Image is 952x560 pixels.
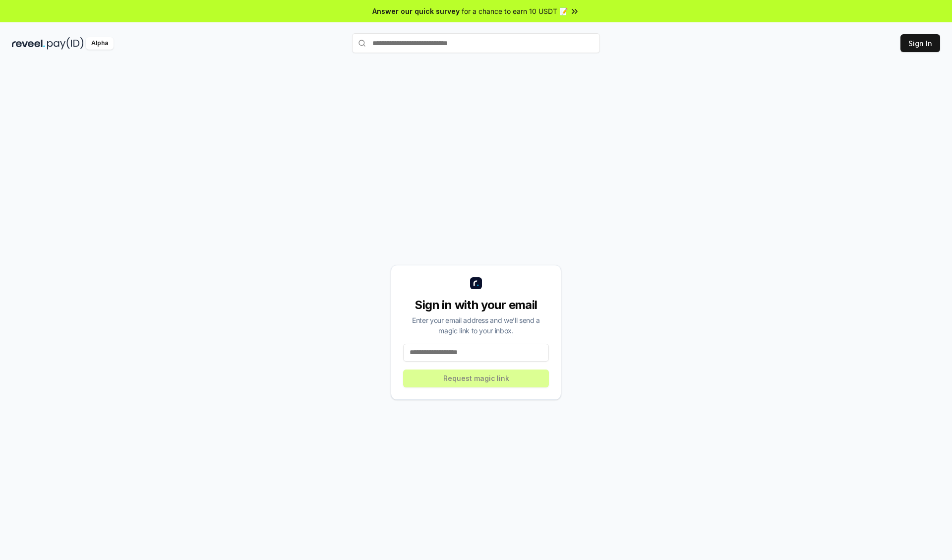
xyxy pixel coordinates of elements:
span: for a chance to earn 10 USDT 📝 [462,6,568,16]
span: Answer our quick survey [372,6,460,16]
img: logo_small [470,277,482,289]
img: pay_id [47,37,84,50]
img: reveel_dark [12,37,45,50]
div: Alpha [86,37,114,50]
div: Enter your email address and we’ll send a magic link to your inbox. [403,315,549,336]
div: Sign in with your email [403,297,549,313]
button: Sign In [900,34,940,52]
